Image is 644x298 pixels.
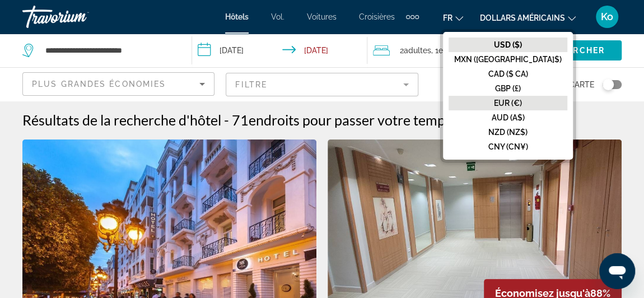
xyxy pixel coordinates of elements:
[454,55,562,64] font: MXN ([GEOGRAPHIC_DATA]$)
[449,125,567,139] button: NZD (NZ$)
[406,8,419,26] button: Éléments de navigation supplémentaires
[494,40,522,49] font: USD ($)
[494,99,522,108] font: EUR (€)
[271,12,284,21] a: Vol.
[226,72,418,97] button: Filter
[443,13,452,22] font: fr
[449,96,567,110] button: EUR (€)
[32,77,205,91] mat-select: Sort by
[225,12,249,21] a: Hôtels
[480,13,565,22] font: dollars américains
[192,34,367,67] button: Check-in date: Jul 15, 2026 Check-out date: Jul 29, 2026
[449,139,567,154] button: CNY (CN¥)
[480,10,576,26] button: Changer de devise
[307,12,337,21] a: Voitures
[594,80,622,90] button: Toggle map
[359,12,395,21] a: Croisières
[449,81,567,96] button: GBP (£)
[495,84,521,93] font: GBP (£)
[400,43,431,58] span: 2
[22,111,221,128] h1: Résultats de la recherche d'hôtel
[449,38,567,52] button: USD ($)
[569,77,594,92] span: Carte
[438,46,462,55] span: Enfant
[488,128,528,137] font: NZD (NZ$)
[599,253,635,289] iframe: Bouton de lancement de la fenêtre de messagerie
[592,5,622,29] button: Menu utilisateur
[232,111,451,128] h2: 71
[537,40,622,60] button: Chercher
[249,111,451,128] span: endroits pour passer votre temps
[449,67,567,81] button: CAD ($ CA)
[443,10,463,26] button: Changer de langue
[224,111,229,128] span: -
[404,46,431,55] span: Adultes
[488,142,528,151] font: CNY (CN¥)
[492,113,525,122] font: AUD (A$)
[32,80,166,89] span: Plus grandes économies
[554,46,605,55] span: Chercher
[601,11,613,22] font: Ko
[431,43,462,58] span: , 1
[449,52,567,67] button: MXN ([GEOGRAPHIC_DATA]$)
[488,69,528,78] font: CAD ($ CA)
[449,110,567,125] button: AUD (A$)
[22,2,134,31] a: Travorium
